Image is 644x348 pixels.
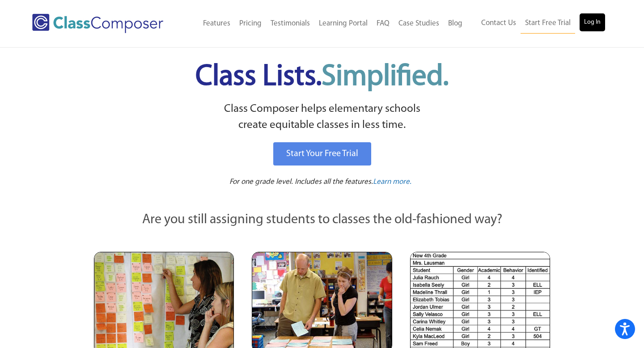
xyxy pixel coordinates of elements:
span: For one grade level. Includes all the features. [229,178,373,186]
a: Contact Us [477,13,521,33]
a: Features [199,14,235,34]
a: Start Free Trial [521,13,575,34]
a: Start Your Free Trial [273,142,371,166]
span: Class Lists. [195,63,449,92]
a: Learn more. [373,177,411,188]
img: Class Composer [32,14,163,33]
a: FAQ [372,14,394,34]
p: Class Composer helps elementary schools create equitable classes in less time. [93,101,551,134]
span: Simplified. [322,63,449,92]
p: Are you still assigning students to classes the old-fashioned way? [94,210,550,230]
a: Pricing [235,14,266,34]
a: Testimonials [266,14,314,34]
a: Case Studies [394,14,444,34]
span: Learn more. [373,178,411,186]
a: Log In [580,13,605,31]
a: Blog [444,14,467,34]
a: Learning Portal [314,14,372,34]
span: Start Your Free Trial [286,149,358,158]
nav: Header Menu [184,14,467,34]
nav: Header Menu [467,13,605,34]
